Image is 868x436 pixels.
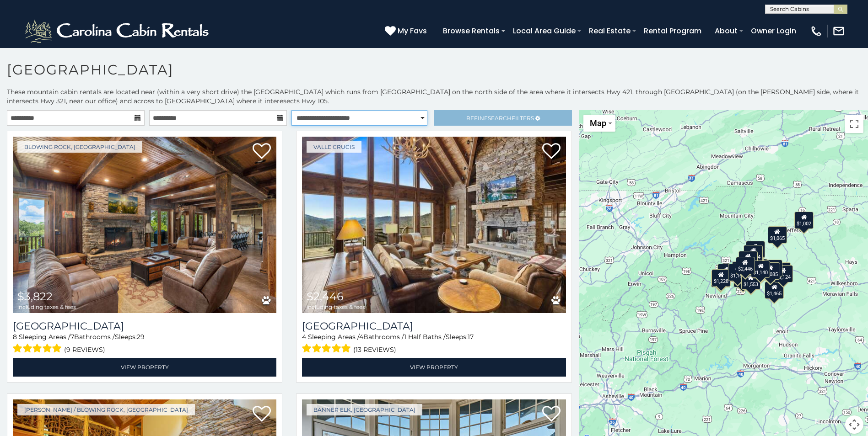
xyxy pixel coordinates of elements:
[353,344,396,356] span: (13 reviews)
[17,141,142,153] a: Blowing Rock, [GEOGRAPHIC_DATA]
[810,25,823,37] img: phone-regular-white.png
[253,405,271,424] a: Add to favorites
[302,137,566,313] img: Cucumber Tree Lodge
[404,333,446,341] span: 1 Half Baths /
[736,257,755,274] div: $2,446
[468,333,474,341] span: 17
[13,320,276,332] h3: Renaissance Lodge
[385,25,429,37] a: My Favs
[302,358,566,377] a: View Property
[253,142,271,161] a: Add to favorites
[738,251,757,268] div: $1,128
[434,110,571,126] a: RefineSearchFilters
[639,23,706,39] a: Rental Program
[307,404,422,415] a: Banner Elk, [GEOGRAPHIC_DATA]
[307,304,365,310] span: including taxes & fees
[302,333,306,341] span: 4
[13,333,17,341] span: 8
[712,269,731,287] div: $1,228
[438,23,504,39] a: Browse Rentals
[302,320,566,332] h3: Cucumber Tree Lodge
[137,333,145,341] span: 29
[542,405,561,424] a: Add to favorites
[13,137,276,313] img: Renaissance Lodge
[542,142,561,161] a: Add to favorites
[832,25,845,37] img: mail-regular-white.png
[302,320,566,332] a: [GEOGRAPHIC_DATA]
[64,344,105,356] span: (9 reviews)
[761,262,780,280] div: $1,085
[728,264,747,281] div: $1,164
[13,320,276,332] a: [GEOGRAPHIC_DATA]
[741,272,760,290] div: $1,553
[584,23,635,39] a: Real Estate
[774,265,793,282] div: $1,124
[307,290,344,303] span: $2,446
[17,290,53,303] span: $3,822
[13,137,276,313] a: Renaissance Lodge $3,822 including taxes & fees
[845,415,863,434] button: Map camera controls
[17,404,195,415] a: [PERSON_NAME] / Blowing Rock, [GEOGRAPHIC_DATA]
[307,141,361,153] a: Valle Crucis
[717,264,736,281] div: $3,066
[768,226,787,244] div: $1,065
[746,23,801,39] a: Owner Login
[583,115,615,132] button: Change map style
[763,260,782,277] div: $1,613
[710,23,742,39] a: About
[794,212,814,229] div: $1,002
[398,25,427,37] span: My Favs
[751,261,770,278] div: $1,140
[23,17,213,45] img: White-1-2.png
[359,333,363,341] span: 4
[508,23,580,39] a: Local Area Guide
[17,304,76,310] span: including taxes & fees
[13,358,276,377] a: View Property
[302,137,566,313] a: Cucumber Tree Lodge $2,446 including taxes & fees
[466,115,534,122] span: Refine Filters
[70,333,74,341] span: 7
[845,115,863,133] button: Toggle fullscreen view
[744,245,763,262] div: $1,454
[13,332,276,356] div: Sleeping Areas / Bathrooms / Sleeps:
[302,332,566,356] div: Sleeping Areas / Bathrooms / Sleeps:
[711,270,730,287] div: $1,511
[765,282,784,299] div: $1,465
[488,115,512,122] span: Search
[746,241,765,258] div: $1,019
[590,118,606,128] span: Map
